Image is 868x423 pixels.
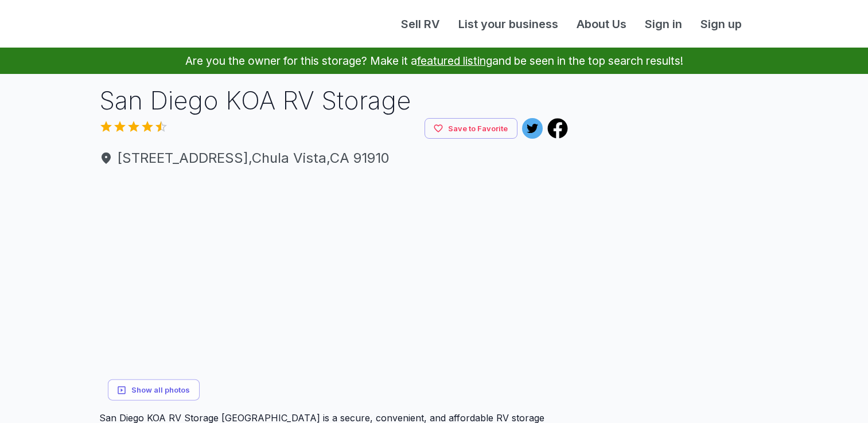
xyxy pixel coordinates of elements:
a: List your business [449,15,567,33]
h1: San Diego KOA RV Storage [99,83,569,118]
img: yH5BAEAAAAALAAAAAABAAEAAAIBRAA7 [335,296,450,411]
img: yH5BAEAAAAALAAAAAABAAEAAAIBRAA7 [453,296,569,411]
img: yH5BAEAAAAALAAAAAABAAEAAAIBRAA7 [335,178,450,293]
a: Sell RV [392,15,449,33]
a: featured listing [417,54,492,68]
a: Sign in [636,15,691,33]
button: Show all photos [108,379,200,401]
img: yH5BAEAAAAALAAAAAABAAEAAAIBRAA7 [99,178,333,411]
a: About Us [567,15,636,33]
img: yH5BAEAAAAALAAAAAABAAEAAAIBRAA7 [453,178,569,293]
button: Save to Favorite [425,118,517,139]
p: Are you the owner for this storage? Make it a and be seen in the top search results! [14,48,854,74]
iframe: Advertisement [582,83,773,226]
a: Sign up [691,15,751,33]
span: [STREET_ADDRESS] , Chula Vista , CA 91910 [99,148,569,169]
a: [STREET_ADDRESS],Chula Vista,CA 91910 [99,148,569,169]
